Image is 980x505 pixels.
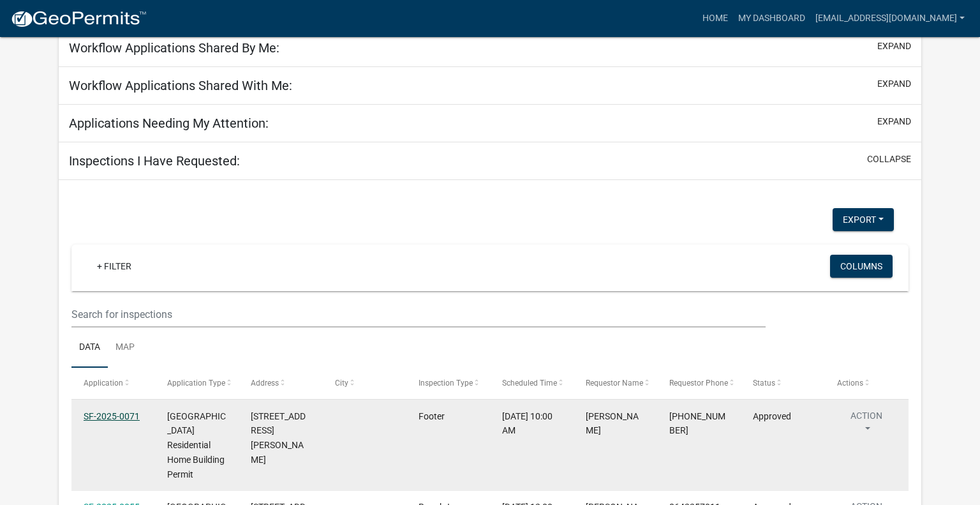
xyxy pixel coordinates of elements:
[586,379,643,388] span: Requestor Name
[837,409,896,441] button: Action
[108,328,142,368] a: Map
[155,368,239,398] datatable-header-cell: Application Type
[657,368,741,398] datatable-header-cell: Requestor Phone
[669,379,728,388] span: Requestor Phone
[87,255,142,278] a: + Filter
[502,411,553,436] span: 06/05/2025, 10:00 AM
[733,6,810,31] a: My Dashboard
[84,411,140,421] a: SF-2025-0071
[69,78,292,93] h5: Workflow Applications Shared With Me:
[322,368,406,398] datatable-header-cell: City
[69,40,279,56] h5: Workflow Applications Shared By Me:
[741,368,824,398] datatable-header-cell: Status
[84,379,123,388] span: Application
[837,379,863,388] span: Actions
[419,379,473,388] span: Inspection Type
[753,379,775,388] span: Status
[239,368,322,398] datatable-header-cell: Address
[574,368,657,398] datatable-header-cell: Requestor Name
[167,379,225,388] span: Application Type
[833,208,894,231] button: Export
[669,411,725,436] span: 813-382-8132
[810,6,970,31] a: [EMAIL_ADDRESS][DOMAIN_NAME]
[71,328,108,368] a: Data
[586,411,639,436] span: Lance Anderson
[867,153,911,166] button: collapse
[69,153,240,169] h5: Inspections I Have Requested:
[251,411,306,465] span: 145 BROCK RD
[877,115,911,128] button: expand
[830,255,893,278] button: Columns
[877,40,911,53] button: expand
[167,411,226,479] span: Abbeville County Residential Home Building Permit
[502,379,557,388] span: Scheduled Time
[877,77,911,91] button: expand
[71,368,155,398] datatable-header-cell: Application
[824,368,908,398] datatable-header-cell: Actions
[71,301,766,328] input: Search for inspections
[753,411,791,421] span: Approved
[251,379,279,388] span: Address
[490,368,574,398] datatable-header-cell: Scheduled Time
[419,411,445,421] span: Footer
[406,368,490,398] datatable-header-cell: Inspection Type
[335,379,348,388] span: City
[69,116,269,131] h5: Applications Needing My Attention:
[697,6,733,31] a: Home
